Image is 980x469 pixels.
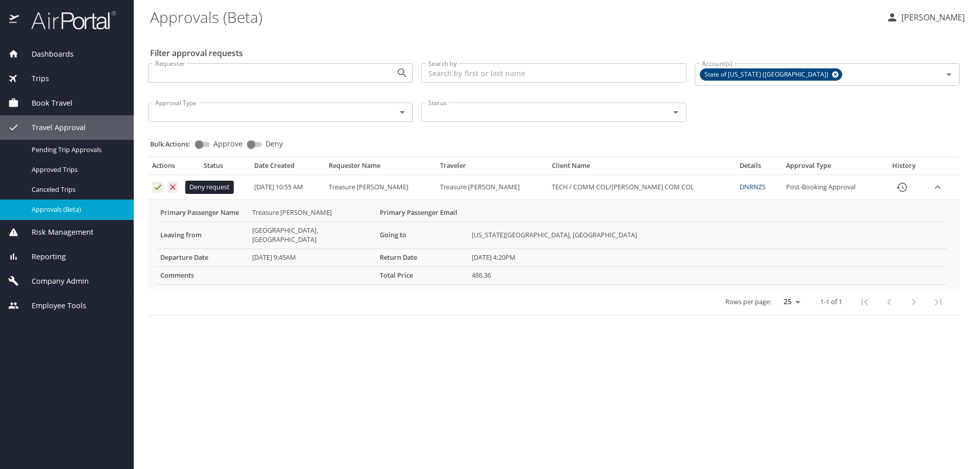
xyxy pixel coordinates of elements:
[890,175,914,200] button: History
[248,221,376,249] td: [GEOGRAPHIC_DATA], [GEOGRAPHIC_DATA]
[740,182,766,191] a: DNRNZS
[200,161,250,175] th: Status
[32,205,121,214] span: Approvals (Beta)
[930,180,945,195] button: expand row
[32,185,121,194] span: Canceled Trips
[775,294,804,309] select: rows per page
[156,266,248,284] th: Comments
[248,204,376,221] td: Treasure [PERSON_NAME]
[436,175,548,200] td: Treasure [PERSON_NAME]
[19,227,93,238] span: Risk Management
[156,204,947,285] table: More info for approvals
[548,161,736,175] th: Client Name
[376,266,468,284] th: Total Price
[248,249,376,266] td: [DATE] 9:45AM
[32,165,121,175] span: Approved Trips
[148,161,200,175] th: Actions
[250,175,325,200] td: [DATE] 10:55 AM
[376,249,468,266] th: Return Date
[436,161,548,175] th: Traveler
[156,221,248,249] th: Leaving from
[19,251,66,262] span: Reporting
[882,8,969,27] button: [PERSON_NAME]
[156,249,248,266] th: Departure Date
[395,105,409,119] button: Open
[325,175,436,200] td: Treasure [PERSON_NAME]
[548,175,736,200] td: TECH / COMM COL/[PERSON_NAME] COM COL
[19,73,49,84] span: Trips
[376,204,468,221] th: Primary Passenger Email
[150,45,243,61] h2: Filter approval requests
[736,161,782,175] th: Details
[881,161,926,175] th: History
[325,161,436,175] th: Requester Name
[898,11,965,23] p: [PERSON_NAME]
[150,139,199,149] p: Bulk Actions:
[700,68,842,81] div: State of [US_STATE] ([GEOGRAPHIC_DATA])
[942,67,956,82] button: Open
[148,161,960,315] table: Approval table
[700,69,835,80] span: State of [US_STATE] ([GEOGRAPHIC_DATA])
[19,300,86,311] span: Employee Tools
[265,140,283,147] span: Deny
[20,10,116,30] img: airportal-logo.png
[156,204,248,221] th: Primary Passenger Name
[468,266,947,284] td: 486.36
[19,97,72,109] span: Book Travel
[782,175,881,200] td: Post-Booking Approval
[19,48,73,60] span: Dashboards
[421,63,686,83] input: Search by first or last name
[213,140,242,147] span: Approve
[9,10,20,30] img: icon-airportal.png
[468,249,947,266] td: [DATE] 4:20PM
[725,299,771,305] p: Rows per page:
[19,276,89,287] span: Company Admin
[468,221,947,249] td: [US_STATE][GEOGRAPHIC_DATA], [GEOGRAPHIC_DATA]
[376,221,468,249] th: Going to
[820,299,842,305] p: 1-1 of 1
[669,105,683,119] button: Open
[32,145,121,155] span: Pending Trip Approvals
[250,161,325,175] th: Date Created
[19,122,86,133] span: Travel Approval
[150,1,878,33] h1: Approvals (Beta)
[200,175,250,200] td: Pending
[395,66,409,80] button: Open
[782,161,881,175] th: Approval Type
